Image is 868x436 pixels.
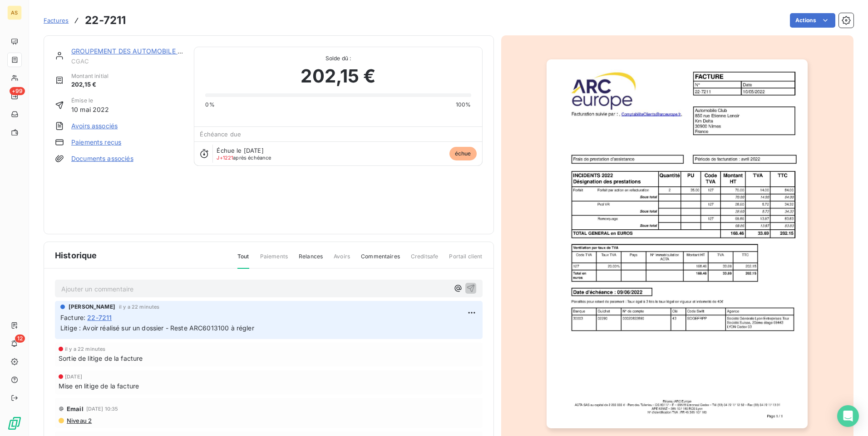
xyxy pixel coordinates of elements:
div: Open Intercom Messenger [837,405,859,427]
span: après échéance [217,155,271,160]
span: Litige : Avoir réalisé sur un dossier - Reste ARC6013100 à régler [60,324,254,332]
span: Solde dû : [205,54,471,63]
span: il y a 22 minutes [119,304,160,310]
a: Paiements reçus [71,138,121,147]
span: [DATE] 10:35 [86,406,118,412]
span: Portail client [449,252,482,268]
span: Factures [44,17,69,24]
span: Creditsafe [411,252,439,268]
a: Documents associés [71,154,133,163]
span: +99 [10,87,25,95]
span: Échéance due [200,131,241,138]
span: Email [67,405,84,412]
span: Échue le [DATE] [217,147,263,154]
span: Mise en litige de la facture [59,381,139,391]
span: Facture : [60,313,85,322]
span: il y a 22 minutes [65,346,106,352]
span: Émise le [71,97,109,105]
span: J+1221 [217,155,233,161]
span: Paiements [260,252,288,268]
a: Avoirs associés [71,121,118,131]
img: invoice_thumbnail [547,59,808,428]
h3: 22-7211 [85,12,126,29]
span: Commentaires [361,252,400,268]
span: 202,15 € [301,63,375,90]
a: Factures [44,16,69,25]
a: GROUPEMENT DES AUTOMOBILE CLUBS [71,47,199,55]
span: Niveau 2 [66,417,92,424]
button: Actions [790,13,835,28]
span: Avoirs [334,252,350,268]
span: 100% [456,101,471,109]
span: Sortie de litige de la facture [59,354,143,363]
span: Relances [299,252,323,268]
span: Historique [55,249,97,262]
span: 0% [205,101,214,109]
span: 22-7211 [87,313,112,322]
span: échue [449,147,477,160]
span: 10 mai 2022 [71,105,109,114]
span: [PERSON_NAME] [69,303,115,311]
span: 12 [15,334,25,343]
div: AS [7,5,22,20]
img: Logo LeanPay [7,416,22,431]
span: [DATE] [65,374,82,379]
span: 202,15 € [71,80,108,89]
span: Montant initial [71,72,108,80]
span: Tout [237,252,249,269]
span: CGAC [71,58,183,65]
